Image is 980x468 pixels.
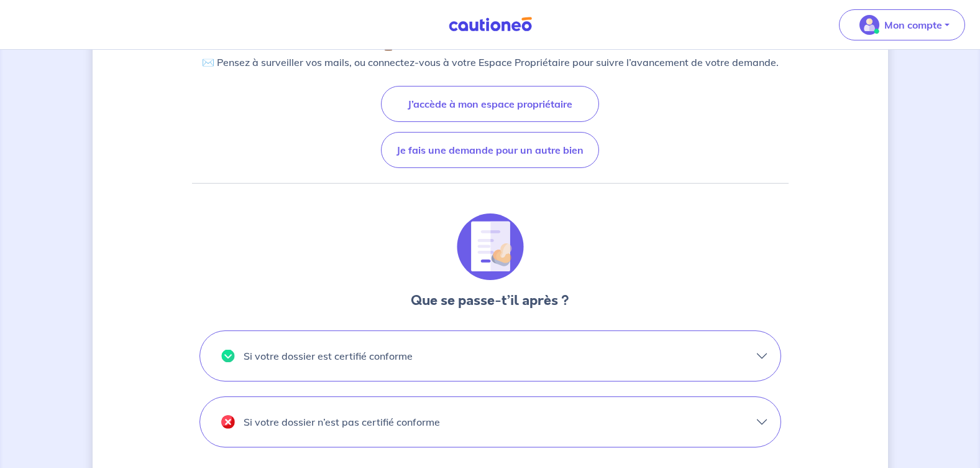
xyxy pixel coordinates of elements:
[202,36,779,71] p: ⏳ Nous revenons vers vous sous 24h ouvrées. ✉️ Pensez à surveiller vos mails, ou connectez-vous à...
[200,331,781,381] button: illu_valid.svgSi votre dossier est certifié conforme
[381,132,599,168] button: Je fais une demande pour un autre bien
[444,17,537,32] img: Cautioneo
[244,412,440,432] p: Si votre dossier n’est pas certifié conforme
[859,15,879,35] img: illu_account_valid_menu.svg
[411,291,569,311] h3: Que se passe-t’il après ?
[457,213,524,281] img: illu_document_valid.svg
[244,346,413,366] p: Si votre dossier est certifié conforme
[200,397,781,447] button: illu_cancel.svgSi votre dossier n’est pas certifié conforme
[884,17,942,32] p: Mon compte
[381,86,599,122] button: J’accède à mon espace propriétaire
[221,350,235,363] img: illu_valid.svg
[221,415,235,429] img: illu_cancel.svg
[839,9,965,40] button: illu_account_valid_menu.svgMon compte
